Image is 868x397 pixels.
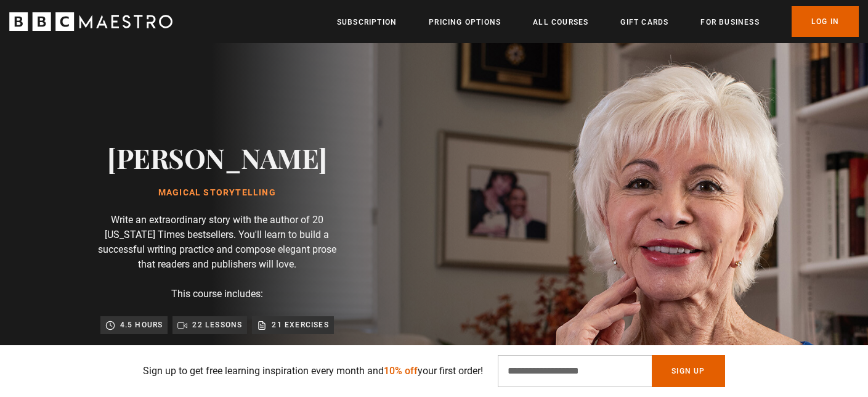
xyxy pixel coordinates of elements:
[337,16,397,28] a: Subscription
[120,319,163,331] p: 4.5 hours
[620,16,668,28] a: Gift Cards
[384,365,418,377] span: 10% off
[652,355,724,387] button: Sign Up
[94,213,340,272] p: Write an extraordinary story with the author of 20 [US_STATE] Times bestsellers. You'll learn to ...
[337,6,859,37] nav: Primary
[700,16,759,28] a: For business
[533,16,588,28] a: All Courses
[171,287,263,301] p: This course includes:
[429,16,501,28] a: Pricing Options
[192,319,242,331] p: 22 lessons
[107,142,327,173] h2: [PERSON_NAME]
[143,364,483,379] p: Sign up to get free learning inspiration every month and your first order!
[107,188,327,198] h1: Magical Storytelling
[272,319,328,331] p: 21 exercises
[792,6,859,37] a: Log In
[9,12,172,31] svg: BBC Maestro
